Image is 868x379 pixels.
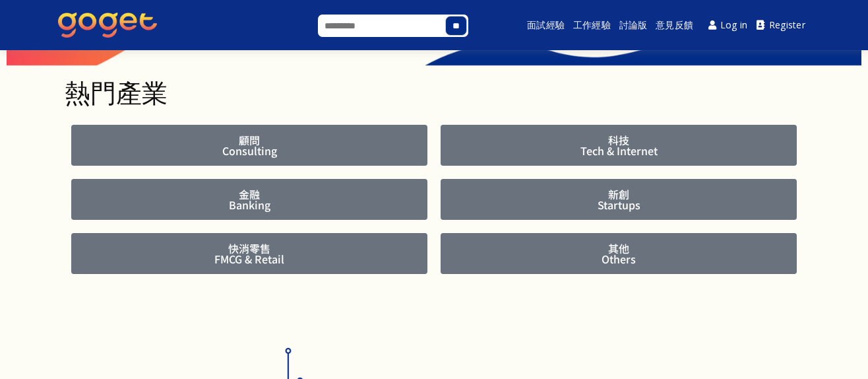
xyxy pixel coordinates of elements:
a: Log in [704,11,753,40]
img: GoGet [58,13,157,38]
a: 金融Banking [71,179,427,220]
a: Register [752,11,810,40]
a: 其他Others [441,233,797,274]
span: 金融 Banking [229,189,270,210]
span: 新創 Startups [598,189,640,210]
span: 其他 Others [602,243,636,264]
a: 意見反饋 [654,4,695,46]
a: 工作經驗 [571,4,613,46]
a: 快消零售FMCG & Retail [71,233,427,274]
span: 顧問 Consulting [222,135,277,156]
a: 面試經驗 [525,4,567,46]
a: 顧問Consulting [71,125,427,166]
a: 科技Tech & Internet [441,125,797,166]
a: 討論版 [617,4,649,46]
h1: 熱門產業 [65,79,803,105]
span: 快消零售 FMCG & Retail [214,243,284,264]
nav: Main menu [503,4,810,46]
a: 新創Startups [441,179,797,220]
span: 科技 Tech & Internet [580,135,658,156]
